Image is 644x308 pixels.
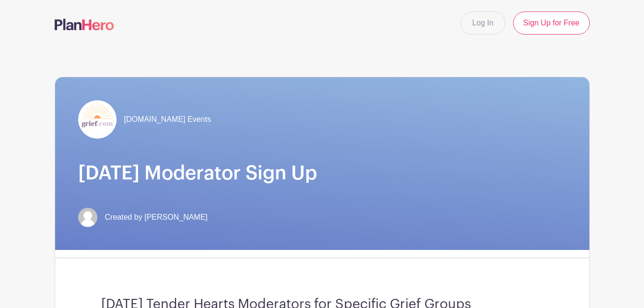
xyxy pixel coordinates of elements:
[105,212,208,223] span: Created by [PERSON_NAME]
[55,19,114,30] img: logo-507f7623f17ff9eddc593b1ce0a138ce2505c220e1c5a4e2b4648c50719b7d32.svg
[78,100,117,139] img: grief-logo-planhero.png
[124,114,211,125] span: [DOMAIN_NAME] Events
[78,208,97,227] img: default-ce2991bfa6775e67f084385cd625a349d9dcbb7a52a09fb2fda1e96e2d18dcdb.png
[460,12,505,35] a: Log In
[78,162,566,185] h1: [DATE] Moderator Sign Up
[513,12,589,35] a: Sign Up for Free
